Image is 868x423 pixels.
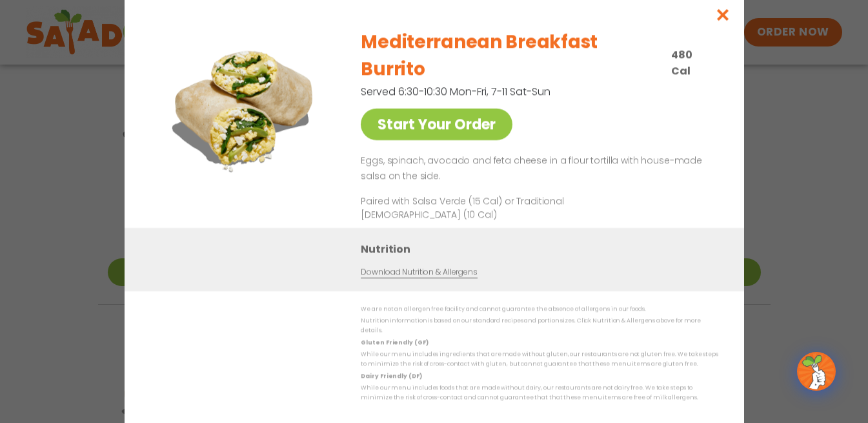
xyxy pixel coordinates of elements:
[361,240,725,256] h3: Nutrition
[361,304,718,314] p: We are not an allergen free facility and cannot guarantee the absence of allergens in our foods.
[361,83,651,99] p: Served 6:30-10:30 Mon-Fri, 7-11 Sat-Sun
[361,153,713,184] p: Eggs, spinach, avocado and feta cheese in a flour tortilla with house-made salsa on the side.
[361,383,718,403] p: While our menu includes foods that are made without dairy, our restaurants are not dairy free. We...
[361,108,512,140] a: Start Your Order
[361,349,718,369] p: While our menu includes ingredients that are made without gluten, our restaurants are not gluten ...
[361,28,663,83] h2: Mediterranean Breakfast Burrito
[361,371,421,379] strong: Dairy Friendly (DF)
[361,194,600,221] p: Paired with Salsa Verde (15 Cal) or Traditional [DEMOGRAPHIC_DATA] (10 Cal)
[798,353,834,389] img: wpChatIcon
[361,316,718,336] p: Nutrition information is based on our standard recipes and portion sizes. Click Nutrition & Aller...
[671,46,713,79] p: 480 Cal
[361,338,428,346] strong: Gluten Friendly (GF)
[154,19,334,200] img: Featured product photo for Mediterranean Breakfast Burrito
[361,265,477,278] a: Download Nutrition & Allergens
